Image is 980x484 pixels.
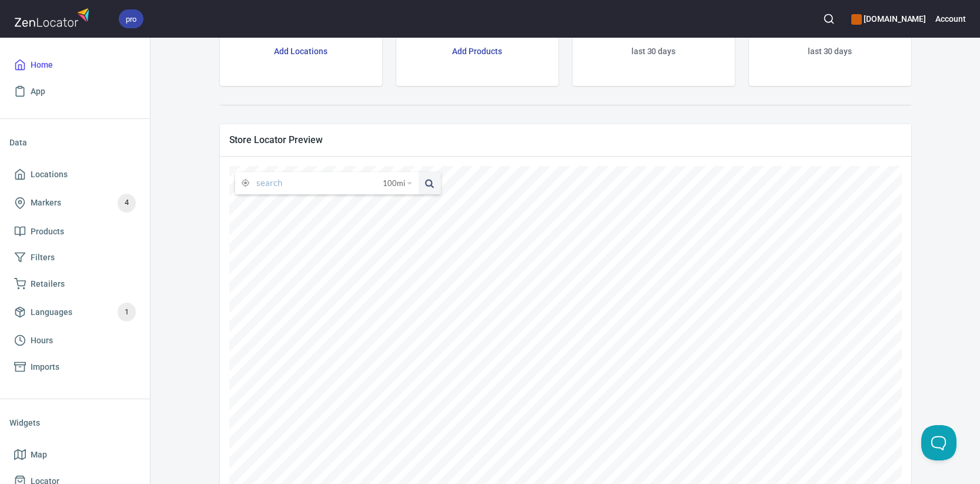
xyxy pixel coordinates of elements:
span: App [31,84,45,99]
span: 1 [118,306,136,319]
span: 4 [118,196,136,210]
span: Products [31,224,64,239]
span: Languages [31,305,72,320]
li: Widgets [9,409,141,437]
span: Store Locator Preview [229,134,902,146]
span: Markers [31,195,61,210]
span: 100 mi [383,172,405,194]
a: Locations [9,161,141,188]
h6: last 30 days [631,45,675,58]
a: Markers4 [9,188,141,218]
h6: Account [935,12,966,25]
span: Filters [31,250,55,265]
a: App [9,78,141,105]
h6: [DOMAIN_NAME] [851,12,926,25]
button: Account [935,6,966,32]
li: Data [9,128,141,157]
span: Map [31,447,47,462]
input: search [256,172,383,194]
span: Locations [31,167,68,182]
button: color-CE600E [851,14,862,25]
div: pro [119,9,143,28]
span: Retailers [31,277,65,291]
a: Products [9,218,141,245]
div: Manage your apps [851,6,926,32]
a: Add Products [452,47,501,56]
a: Retailers [9,271,141,297]
iframe: Help Scout Beacon - Open [921,425,956,460]
a: Map [9,442,141,468]
span: Imports [31,360,59,374]
a: Hours [9,327,141,354]
h6: last 30 days [808,45,852,58]
a: Home [9,52,141,78]
a: Languages1 [9,297,141,327]
button: Search [816,6,842,32]
span: Home [31,58,53,72]
span: pro [119,13,143,25]
a: Add Locations [274,47,327,56]
span: Hours [31,333,53,348]
a: Filters [9,244,141,271]
a: Imports [9,354,141,380]
img: zenlocator [14,5,93,30]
